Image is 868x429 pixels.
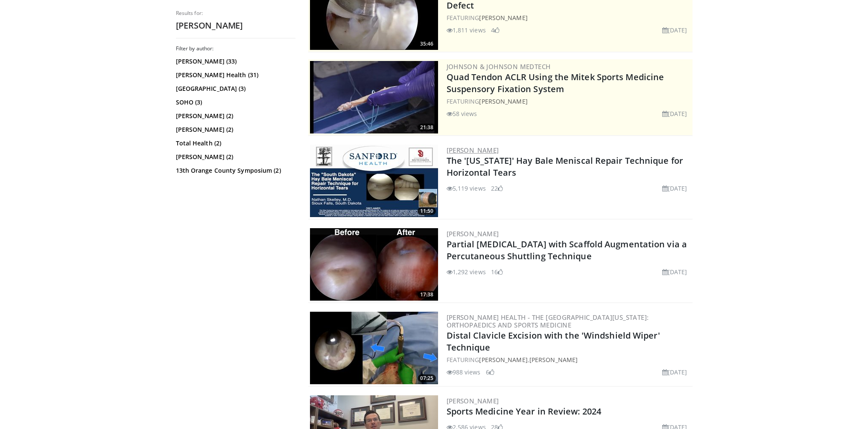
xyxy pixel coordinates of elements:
a: [PERSON_NAME] (33) [176,57,293,66]
li: 1,292 views [447,267,486,276]
li: 58 views [447,109,477,118]
li: 988 views [447,368,481,377]
a: [PERSON_NAME] [479,14,527,22]
a: Sports Medicine Year in Review: 2024 [447,406,602,417]
a: 13th Orange County Symposium (2) [176,166,293,175]
a: [PERSON_NAME] Health (31) [176,71,293,79]
a: SOHO (3) [176,98,293,107]
a: [PERSON_NAME] [447,146,499,154]
div: FEATURING [447,97,691,106]
a: Distal Clavicle Excision with the 'Windshield Wiper' Technique [447,330,660,353]
li: [DATE] [662,109,687,118]
a: [PERSON_NAME] [447,229,499,238]
a: [GEOGRAPHIC_DATA] (3) [176,84,293,93]
a: [PERSON_NAME] (2) [176,153,293,161]
li: [DATE] [662,267,687,276]
a: [PERSON_NAME] Health - The [GEOGRAPHIC_DATA][US_STATE]: Orthopaedics and Sports Medicine [447,313,649,329]
li: 4 [491,26,500,35]
a: 21:38 [310,61,438,133]
a: 07:25 [310,312,438,384]
img: b78fd9da-dc16-4fd1-a89d-538d899827f1.300x170_q85_crop-smart_upscale.jpg [310,61,438,133]
h2: [PERSON_NAME] [176,20,295,31]
span: 35:46 [418,40,436,48]
div: FEATURING [447,13,691,22]
h3: Filter by author: [176,45,295,52]
a: 17:38 [310,228,438,301]
span: 17:38 [418,291,436,299]
li: 5,119 views [447,184,486,193]
a: Partial [MEDICAL_DATA] with Scaffold Augmentation via a Percutaneous Shuttling Technique [447,238,687,262]
span: 11:50 [418,207,436,215]
img: afbb2aee-e6f9-4de6-903a-b7d3420cb73d.jpeg.300x170_q85_crop-smart_upscale.jpg [310,145,438,217]
a: [PERSON_NAME] (2) [176,125,293,134]
img: 427a08a1-5b7b-4cf6-861f-e0c2388bddea.jpeg.300x170_q85_crop-smart_upscale.jpg [310,228,438,301]
li: [DATE] [662,368,687,377]
a: [PERSON_NAME] [479,356,527,364]
a: [PERSON_NAME] (2) [176,112,293,120]
a: [PERSON_NAME] [529,356,578,364]
li: [DATE] [662,184,687,193]
a: [PERSON_NAME] [479,97,527,105]
a: 11:50 [310,145,438,217]
li: 6 [486,368,494,377]
img: a7b75fd4-cde6-4697-a64c-761743312e1d.jpeg.300x170_q85_crop-smart_upscale.jpg [310,312,438,384]
a: Total Health (2) [176,139,293,148]
a: Johnson & Johnson MedTech [447,62,551,71]
li: 16 [491,267,503,276]
p: Results for: [176,10,295,17]
div: FEATURING , [447,355,691,364]
li: [DATE] [662,26,687,35]
a: [PERSON_NAME] [447,397,499,405]
a: The '[US_STATE]' Hay Bale Meniscal Repair Technique for Horizontal Tears [447,155,684,178]
span: 21:38 [418,124,436,131]
a: Quad Tendon ACLR Using the Mitek Sports Medicine Suspensory Fixation System [447,71,664,95]
span: 07:25 [418,374,436,382]
li: 22 [491,184,503,193]
li: 1,811 views [447,26,486,35]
